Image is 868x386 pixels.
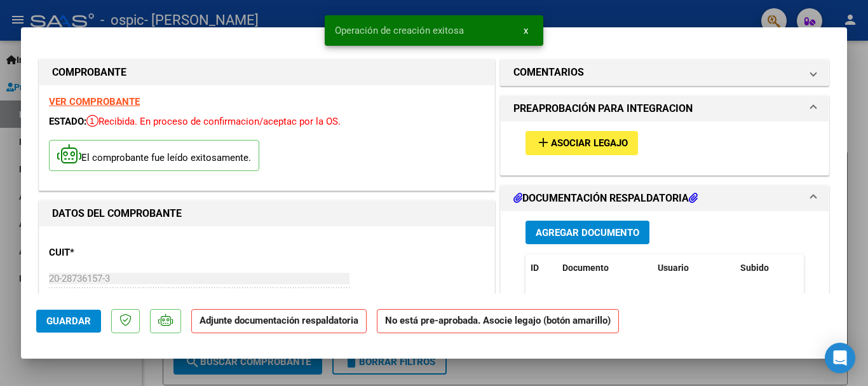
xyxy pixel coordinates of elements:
[501,60,829,85] mat-expansion-panel-header: COMENTARIOS
[52,66,126,78] strong: COMPROBANTE
[513,101,693,116] h1: PREAPROBACIÓN PARA INTEGRACION
[799,254,862,282] datatable-header-cell: Acción
[513,191,698,206] h1: DOCUMENTACIÓN RESPALDATORIA
[557,254,653,282] datatable-header-cell: Documento
[46,315,91,327] span: Guardar
[335,24,464,37] span: Operación de creación exitosa
[49,96,140,107] a: VER COMPROBANTE
[658,263,689,273] span: Usuario
[562,263,609,273] span: Documento
[36,310,101,333] button: Guardar
[531,263,539,273] span: ID
[825,343,855,373] div: Open Intercom Messenger
[513,19,538,42] button: x
[52,207,182,219] strong: DATOS DEL COMPROBANTE
[536,227,639,238] span: Agregar Documento
[735,254,799,282] datatable-header-cell: Subido
[200,315,358,326] strong: Adjunte documentación respaldatoria
[86,116,341,127] span: Recibida. En proceso de confirmacion/aceptac por la OS.
[377,309,619,334] strong: No está pre-aprobada. Asocie legajo (botón amarillo)
[526,221,649,244] button: Agregar Documento
[526,131,638,155] button: Asociar Legajo
[536,135,551,150] mat-icon: add
[526,254,557,282] datatable-header-cell: ID
[49,140,259,171] p: El comprobante fue leído exitosamente.
[501,96,829,121] mat-expansion-panel-header: PREAPROBACIÓN PARA INTEGRACION
[49,116,86,127] span: ESTADO:
[513,65,584,80] h1: COMENTARIOS
[49,245,180,260] p: CUIT
[740,263,769,273] span: Subido
[524,25,528,36] span: x
[551,138,628,149] span: Asociar Legajo
[653,254,735,282] datatable-header-cell: Usuario
[501,186,829,211] mat-expansion-panel-header: DOCUMENTACIÓN RESPALDATORIA
[501,121,829,174] div: PREAPROBACIÓN PARA INTEGRACION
